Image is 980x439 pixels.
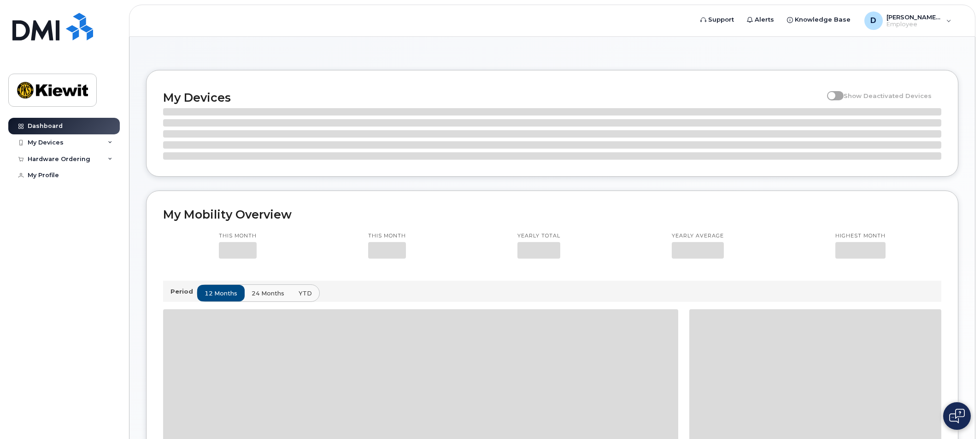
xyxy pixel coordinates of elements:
[163,208,941,221] h2: My Mobility Overview
[163,91,822,104] h2: My Devices
[219,232,257,240] p: This month
[517,232,560,240] p: Yearly total
[949,409,965,423] img: Open chat
[835,232,886,240] p: Highest month
[299,289,312,298] span: YTD
[672,232,724,240] p: Yearly average
[827,87,834,94] input: Show Deactivated Devices
[844,92,932,99] span: Show Deactivated Devices
[170,287,197,296] p: Period
[252,289,284,298] span: 24 months
[368,232,406,240] p: This month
